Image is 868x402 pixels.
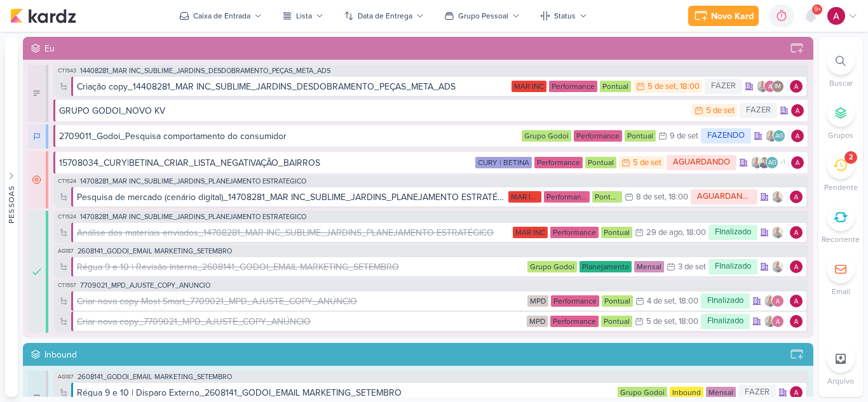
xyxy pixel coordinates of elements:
[765,130,778,142] img: Iara Santos
[28,211,48,333] div: FInalizado
[44,42,784,55] div: Eu
[790,315,803,328] div: Responsável: Alessandra Gomes
[551,295,599,307] div: Performance
[790,260,803,273] div: Responsável: Alessandra Gomes
[764,295,787,307] div: Colaboradores: Iara Santos, Alessandra Gomes
[832,286,850,297] p: Email
[771,315,784,328] img: Alessandra Gomes
[790,80,803,93] div: Responsável: Alessandra Gomes
[77,226,494,239] div: Análise dos materiais enviados_14708281_MAR INC_SUBLIME_JARDINS_PLANEJAMENTO ESTRATÉGICO
[764,315,776,328] img: Iara Santos
[59,130,287,143] div: 2709011_Godoi_Pesquisa comportamento do consumidor
[701,293,750,309] div: FInalizado
[670,132,698,140] div: 9 de set
[791,104,804,117] img: Alessandra Gomes
[771,295,784,307] img: Alessandra Gomes
[814,4,821,15] span: 9+
[77,295,525,308] div: Criar nova copy Most Smart_7709021_MPD_AJUSTE_COPY_ANÚNCIO
[790,191,803,203] img: Alessandra Gomes
[601,316,632,327] div: Pontual
[77,386,615,399] div: Régua 9 e 10 | Disparo Externo_2608141_GODOI_EMAIL MARKETING_SETEMBRO
[78,248,232,255] span: 2608141_GODOI_EMAIL MARKETING_SETEMBRO
[705,79,742,94] div: FAZER
[5,37,18,397] button: Pessoas
[77,260,399,274] div: Régua 9 e 10 | Revisão Interna_2608141_GODOI_EMAIL MARKETING_SETEMBRO
[28,124,48,149] div: FAZENDO
[77,226,510,239] div: Análise dos materiais enviados_14708281_MAR INC_SUBLIME_JARDINS_PLANEJAMENTO ESTRATÉGICO
[706,107,735,115] div: 5 de set
[768,160,776,166] p: AG
[771,260,784,273] img: Iara Santos
[600,81,631,92] div: Pontual
[77,315,311,328] div: Criar nova copy_7709021_MPD_AJUSTE_COPY_ANÚNCIO
[527,316,548,327] div: MPD
[775,84,781,90] p: IM
[77,80,456,93] div: Criação copy_14408281_MAR INC_SUBLIME_JARDINS_DESDOBRAMENTO_PEÇAS_META_ADS
[827,375,854,387] p: Arquivo
[750,156,789,169] div: Colaboradores: Iara Santos, Levy Pessoa, Aline Gimenez Graciano, Alessandra Gomes
[667,155,736,170] div: AGUARDANDO
[701,314,750,329] div: FInalizado
[709,225,757,240] div: FInalizado
[790,386,803,399] img: Alessandra Gomes
[646,318,675,326] div: 5 de set
[771,191,787,203] div: Colaboradores: Iara Santos
[77,386,402,399] div: Régua 9 e 10 | Disparo Externo_2608141_GODOI_EMAIL MARKETING_SETEMBRO
[59,156,473,170] div: 15708034_CURY|BETINA_CRIAR_LISTA_NEGATIVAÇÃO_BAIRROS
[670,387,703,398] div: Inbound
[28,151,48,208] div: AGUARDANDO
[706,387,736,398] div: Mensal
[771,226,784,239] img: Iara Santos
[682,229,706,237] div: , 18:00
[57,373,75,380] span: AG187
[59,130,519,143] div: 2709011_Godoi_Pesquisa comportamento do consumidor
[77,191,506,204] div: Pesquisa de mercado (cenário digital)_14708281_MAR INC_SUBLIME_JARDINS_PLANEJAMENTO ESTRATÉGICO
[771,226,787,239] div: Colaboradores: Iara Santos
[59,104,689,117] div: GRUPO GODOI_NOVO KV
[822,234,860,245] p: Recorrente
[818,47,863,89] li: Ctrl + F
[601,227,632,238] div: Pontual
[771,260,787,273] div: Colaboradores: Iara Santos
[550,316,599,327] div: Performance
[764,295,776,307] img: Iara Santos
[78,373,232,380] span: 2608141_GODOI_EMAIL MARKETING_SETEMBRO
[574,130,622,142] div: Performance
[550,227,599,238] div: Performance
[775,133,783,140] p: AG
[691,189,757,204] div: AGUARDANDO
[513,227,548,238] div: MAR INC
[647,297,675,305] div: 4 de set
[764,80,776,93] img: Alessandra Gomes
[675,318,698,326] div: , 18:00
[57,67,78,74] span: CT1543
[527,295,548,307] div: MPD
[646,229,682,237] div: 29 de ago
[527,261,577,272] div: Grupo Godoi
[790,315,803,328] img: Alessandra Gomes
[625,130,656,142] div: Pontual
[522,130,571,142] div: Grupo Godoi
[790,226,803,239] div: Responsável: Alessandra Gomes
[59,156,320,170] div: 15708034_CURY|BETINA_CRIAR_LISTA_NEGATIVAÇÃO_BAIRROS
[791,130,804,142] img: Alessandra Gomes
[790,226,803,239] img: Alessandra Gomes
[828,130,853,141] p: Grupos
[59,104,165,117] div: GRUPO GODOI_NOVO KV
[618,387,667,398] div: Grupo Godoi
[790,386,803,399] div: Responsável: Alessandra Gomes
[57,213,78,220] span: CT1524
[508,191,541,203] div: MAR INC
[580,261,632,272] div: Planejamento
[790,260,803,273] img: Alessandra Gomes
[57,178,78,185] span: CT1524
[711,10,754,23] div: Novo Kard
[80,178,306,185] span: 14708281_MAR INC_SUBLIME_JARDINS_PLANEJAMENTO ESTRATÉGICO
[756,80,787,93] div: Colaboradores: Iara Santos, Alessandra Gomes, Isabella Machado Guimarães
[790,191,803,203] div: Responsável: Alessandra Gomes
[77,315,524,328] div: Criar nova copy_7709021_MPD_AJUSTE_COPY_ANÚNCIO
[771,80,784,93] div: Isabella Machado Guimarães
[512,81,546,92] div: MAR INC
[701,128,751,144] div: FAZENDO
